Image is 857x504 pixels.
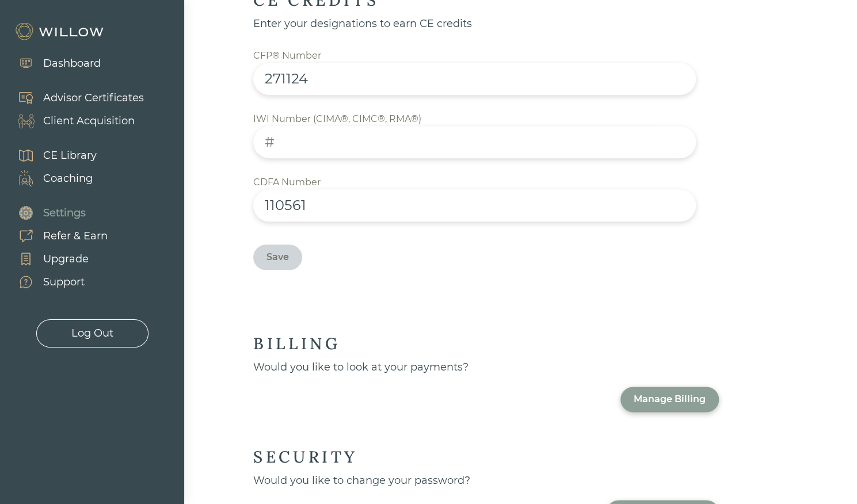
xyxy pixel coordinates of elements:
[253,126,696,158] input: #
[43,251,89,267] div: Upgrade
[253,446,358,467] div: SECURITY
[43,274,85,290] div: Support
[253,473,719,488] div: Would you like to change your password?
[253,360,719,375] div: Would you like to look at your payments?
[43,148,97,163] div: CE Library
[43,228,108,244] div: Refer & Earn
[43,90,144,106] div: Advisor Certificates
[6,109,144,132] a: Client Acquisition
[253,189,696,222] input: #
[6,52,101,75] a: Dashboard
[253,63,696,95] input: #
[253,112,421,126] div: IWI Number (CIMA®, CIMC®, RMA®)
[6,201,108,224] a: Settings
[6,144,97,167] a: CE Library
[71,326,113,341] div: Log Out
[266,250,289,264] div: Save
[253,175,321,189] div: CDFA Number
[253,245,302,270] button: Save
[6,86,144,109] a: Advisor Certificates
[6,167,97,190] a: Coaching
[43,56,101,71] div: Dashboard
[14,22,106,41] img: Willow
[253,16,719,32] div: Enter your designations to earn CE credits
[253,333,340,354] div: BILLING
[6,247,108,270] a: Upgrade
[43,113,135,129] div: Client Acquisition
[43,205,86,221] div: Settings
[634,392,706,406] div: Manage Billing
[43,171,93,186] div: Coaching
[253,49,321,63] div: CFP® Number
[6,224,108,247] a: Refer & Earn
